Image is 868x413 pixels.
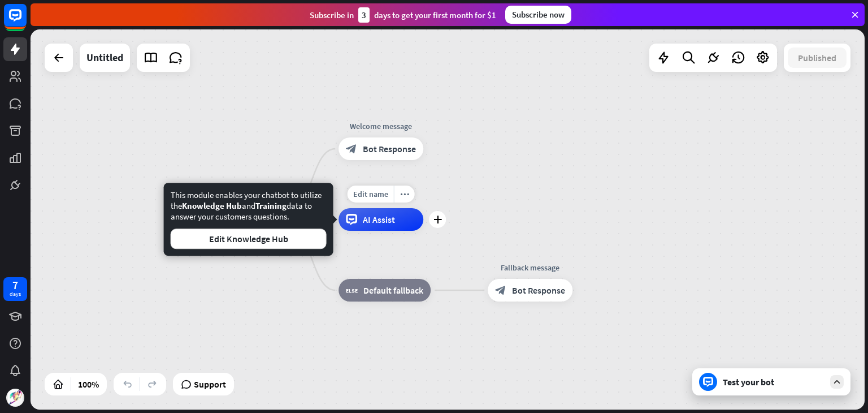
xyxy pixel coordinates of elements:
[9,5,43,38] button: Open LiveChat chat widget
[353,189,388,199] span: Edit name
[363,143,416,154] span: Bot Response
[171,190,327,249] div: This module enables your chatbot to utilize the and data to answer your customers questions.
[363,285,423,296] span: Default fallback
[400,190,409,199] i: more_horiz
[330,121,432,132] div: Welcome message
[346,285,358,296] i: block_fallback
[12,280,18,290] div: 7
[505,6,571,24] div: Subscribe now
[358,7,370,23] div: 3
[310,7,496,23] div: Subscribe in days to get your first month for $1
[3,277,27,301] a: 7 days
[194,375,226,393] span: Support
[479,262,581,273] div: Fallback message
[495,285,506,296] i: block_bot_response
[433,216,442,223] i: plus
[723,376,824,388] div: Test your bot
[255,200,287,211] span: Training
[512,285,565,296] span: Bot Response
[10,290,21,298] div: days
[86,44,123,72] div: Untitled
[171,229,327,249] button: Edit Knowledge Hub
[75,375,102,393] div: 100%
[363,214,395,225] span: AI Assist
[346,143,357,154] i: block_bot_response
[182,200,242,211] span: Knowledge Hub
[788,48,847,68] button: Published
